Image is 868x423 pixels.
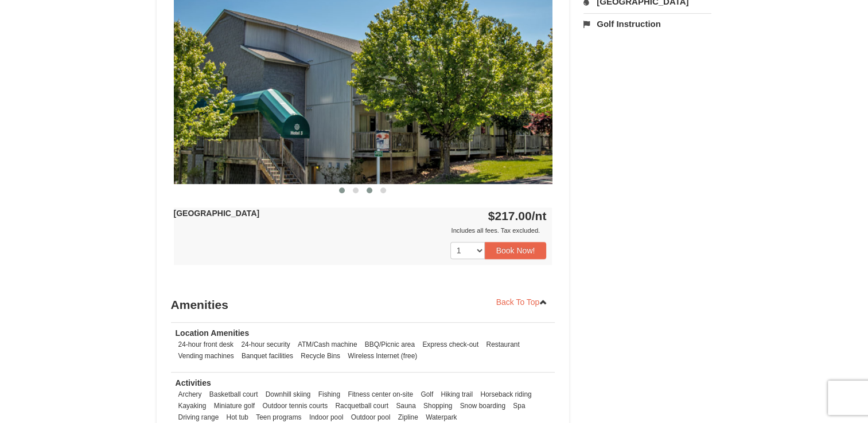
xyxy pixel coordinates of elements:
[176,400,209,412] li: Kayaking
[171,293,555,316] h3: Amenities
[316,389,343,400] li: Fishing
[174,209,260,218] strong: [GEOGRAPHIC_DATA]
[485,242,547,259] button: Book Now!
[488,209,547,222] strong: $217.00
[423,412,460,423] li: Waterpark
[176,412,222,423] li: Driving range
[348,412,394,423] li: Outdoor pool
[263,389,314,400] li: Downhill skiing
[345,350,420,362] li: Wireless Internet (free)
[295,339,360,350] li: ATM/Cash machine
[583,13,711,34] a: Golf Instruction
[174,225,547,236] div: Includes all fees. Tax excluded.
[393,400,418,412] li: Sauna
[345,389,416,400] li: Fitness center on-site
[238,339,293,350] li: 24-hour security
[332,400,391,412] li: Racquetball court
[421,400,455,412] li: Shopping
[532,209,547,222] span: /nt
[176,339,237,350] li: 24-hour front desk
[395,412,421,423] li: Zipline
[259,400,330,412] li: Outdoor tennis courts
[176,389,205,400] li: Archery
[489,293,555,311] a: Back To Top
[211,400,258,412] li: Miniature golf
[207,389,261,400] li: Basketball court
[418,389,436,400] li: Golf
[306,412,347,423] li: Indoor pool
[510,400,528,412] li: Spa
[483,339,522,350] li: Restaurant
[298,350,343,362] li: Recycle Bins
[253,412,304,423] li: Teen programs
[419,339,481,350] li: Express check-out
[176,350,237,362] li: Vending machines
[477,389,534,400] li: Horseback riding
[457,400,508,412] li: Snow boarding
[438,389,476,400] li: Hiking trail
[239,350,296,362] li: Banquet facilities
[362,339,418,350] li: BBQ/Picnic area
[176,328,250,338] strong: Location Amenities
[176,378,211,387] strong: Activities
[224,412,251,423] li: Hot tub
